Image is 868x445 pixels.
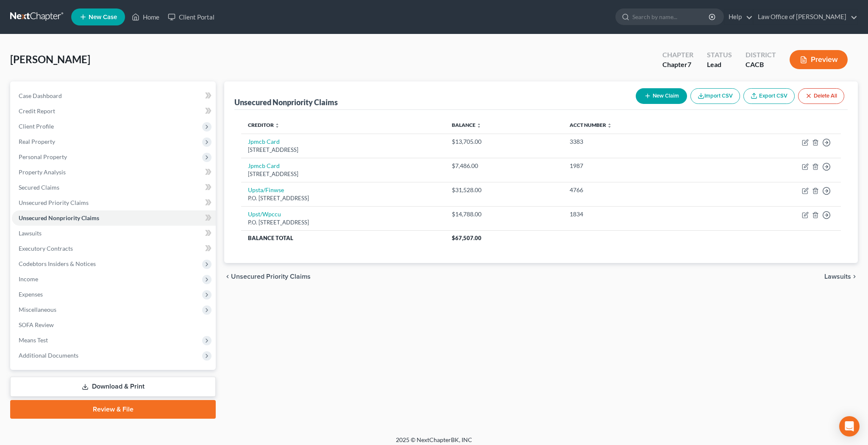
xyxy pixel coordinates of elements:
div: Status [707,50,732,60]
a: Executory Contracts [12,241,216,256]
span: New Case [89,14,117,20]
span: Property Analysis [19,168,66,176]
a: Credit Report [12,104,216,119]
span: Means Test [19,336,48,344]
span: Lawsuits [19,229,42,237]
span: Lawsuits [824,273,851,280]
a: Lawsuits [12,226,216,241]
span: Real Property [19,138,55,145]
span: Codebtors Insiders & Notices [19,260,96,267]
a: Help [724,9,753,25]
span: Case Dashboard [19,92,62,99]
div: P.O. [STREET_ADDRESS] [248,194,438,202]
i: unfold_more [476,123,481,128]
div: CACB [746,60,776,70]
a: Secured Claims [12,180,216,195]
span: Secured Claims [19,184,59,191]
button: chevron_left Unsecured Priority Claims [224,273,311,280]
a: Creditor unfold_more [248,122,280,128]
div: 4766 [570,186,709,194]
span: Expenses [19,291,43,298]
div: P.O. [STREET_ADDRESS] [248,218,438,227]
a: Download & Print [10,377,216,397]
div: Lead [707,60,732,70]
div: $31,528.00 [452,186,556,194]
input: Search by name... [632,9,710,25]
a: Upsta/Finwse [248,186,284,193]
div: $13,705.00 [452,137,556,146]
span: Personal Property [19,153,67,160]
i: unfold_more [275,123,280,128]
span: $67,507.00 [452,235,481,241]
a: SOFA Review [12,317,216,333]
i: chevron_right [851,273,858,280]
button: Lawsuits chevron_right [824,273,858,280]
button: Preview [790,50,848,69]
span: Unsecured Nonpriority Claims [19,214,99,221]
button: Import CSV [690,88,740,104]
div: [STREET_ADDRESS] [248,146,438,154]
span: Credit Report [19,107,55,115]
a: Balance unfold_more [452,122,481,128]
i: unfold_more [607,123,612,128]
a: Unsecured Nonpriority Claims [12,210,216,226]
button: New Claim [636,88,687,104]
div: Open Intercom Messenger [839,416,860,437]
div: $14,788.00 [452,210,556,218]
a: Acct Number unfold_more [570,122,612,128]
div: 1987 [570,162,709,170]
a: Review & File [10,400,216,419]
span: Additional Documents [19,352,78,359]
div: 3383 [570,137,709,146]
a: Upst/Wpccu [248,210,281,218]
div: [STREET_ADDRESS] [248,170,438,178]
a: Home [128,9,164,25]
span: 7 [687,60,691,68]
span: Client Profile [19,123,54,130]
div: Unsecured Nonpriority Claims [234,97,338,107]
i: chevron_left [224,273,231,280]
a: Client Portal [164,9,219,25]
a: Export CSV [743,88,795,104]
a: Unsecured Priority Claims [12,195,216,210]
th: Balance Total [241,230,445,246]
a: Jpmcb Card [248,138,280,145]
a: Case Dashboard [12,88,216,104]
span: Unsecured Priority Claims [231,273,311,280]
div: Chapter [662,50,693,60]
div: 1834 [570,210,709,218]
a: Jpmcb Card [248,162,280,169]
div: Chapter [662,60,693,70]
div: District [746,50,776,60]
button: Delete All [798,88,844,104]
span: [PERSON_NAME] [10,53,90,65]
span: Executory Contracts [19,245,73,252]
a: Property Analysis [12,165,216,180]
a: Law Office of [PERSON_NAME] [754,9,857,25]
span: Income [19,275,38,283]
span: Unsecured Priority Claims [19,199,89,206]
span: Miscellaneous [19,306,56,313]
div: $7,486.00 [452,162,556,170]
span: SOFA Review [19,321,54,328]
